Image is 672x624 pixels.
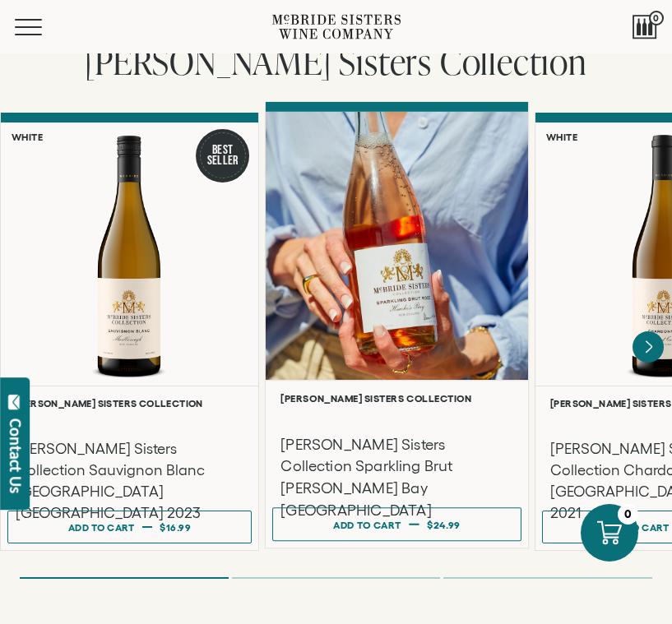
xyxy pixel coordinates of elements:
li: Page dot 3 [443,577,652,579]
div: Add to cart [68,515,135,539]
div: Contact Us [7,418,24,493]
h6: White [12,132,43,142]
span: Collection [440,37,587,86]
li: Page dot 2 [232,577,441,579]
div: Add to cart [603,515,670,539]
h3: [PERSON_NAME] Sisters Collection Sauvignon Blanc [GEOGRAPHIC_DATA] [GEOGRAPHIC_DATA] 2023 [16,438,243,524]
span: $16.99 [160,522,191,533]
span: [PERSON_NAME] [85,37,331,86]
button: Add to cart $24.99 [272,507,521,541]
h6: White [546,132,577,142]
button: Mobile Menu Trigger [15,19,74,35]
h6: [PERSON_NAME] Sisters Collection [16,398,243,409]
span: $24.99 [427,519,461,529]
span: 0 [649,11,664,25]
h3: [PERSON_NAME] Sisters Collection Sparkling Brut [PERSON_NAME] Bay [GEOGRAPHIC_DATA] [280,434,513,521]
button: Add to cart $16.99 [7,511,252,543]
span: Sisters [339,37,432,86]
h6: [PERSON_NAME] Sisters Collection [280,393,513,404]
button: Next [633,331,664,363]
li: Page dot 1 [20,577,229,579]
div: 0 [618,504,638,525]
div: Add to cart [333,512,401,537]
a: [PERSON_NAME] Sisters Collection [PERSON_NAME] Sisters Collection Sparkling Brut [PERSON_NAME] Ba... [265,102,529,549]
